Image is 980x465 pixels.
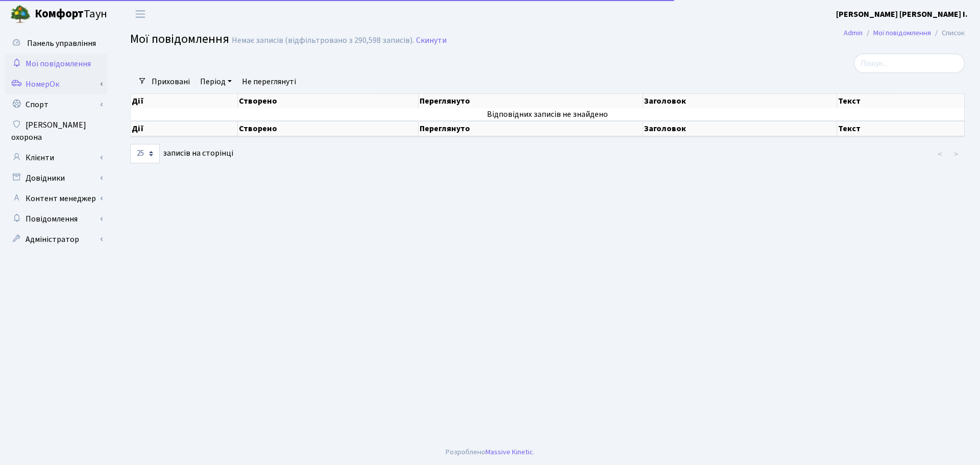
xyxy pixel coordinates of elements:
[5,115,107,148] a: [PERSON_NAME] охорона
[131,121,238,136] th: Дії
[419,121,643,136] th: Переглянуто
[854,54,965,73] input: Пошук...
[836,8,968,20] a: [PERSON_NAME] [PERSON_NAME] I.
[446,447,534,458] div: Розроблено .
[836,9,968,20] b: [PERSON_NAME] [PERSON_NAME] I.
[27,38,96,49] span: Панель управління
[5,94,107,115] a: Спорт
[5,33,107,54] a: Панель управління
[5,148,107,168] a: Клієнти
[238,121,419,136] th: Створено
[643,121,837,136] th: Заголовок
[5,168,107,188] a: Довідники
[837,121,965,136] th: Текст
[5,74,107,94] a: НомерОк
[130,30,229,48] span: Мої повідомлення
[10,4,31,25] img: logo.png
[873,28,931,38] a: Мої повідомлення
[238,94,419,108] th: Створено
[485,447,533,457] a: Massive Kinetic
[844,28,863,38] a: Admin
[131,94,238,108] th: Дії
[131,108,965,120] td: Відповідних записів не знайдено
[35,6,84,22] b: Комфорт
[5,188,107,209] a: Контент менеджер
[643,94,837,108] th: Заголовок
[837,94,965,108] th: Текст
[416,36,447,45] a: Скинути
[128,6,153,22] button: Переключити навігацію
[232,36,414,45] div: Немає записів (відфільтровано з 290,598 записів).
[238,73,300,90] a: Не переглянуті
[130,144,160,163] select: записів на сторінці
[130,144,233,163] label: записів на сторінці
[931,28,965,39] li: Список
[196,73,236,90] a: Період
[5,54,107,74] a: Мої повідомлення
[828,22,980,44] nav: breadcrumb
[148,73,194,90] a: Приховані
[5,229,107,250] a: Адміністратор
[35,6,107,23] span: Таун
[5,209,107,229] a: Повідомлення
[419,94,643,108] th: Переглянуто
[26,58,91,69] span: Мої повідомлення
